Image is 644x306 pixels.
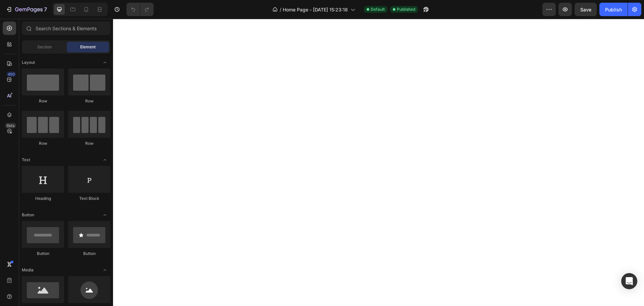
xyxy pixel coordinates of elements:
[22,140,64,146] div: Row
[22,195,64,202] div: Heading
[605,6,622,13] div: Publish
[371,6,385,12] span: Default
[22,212,34,218] span: Button
[575,3,597,16] button: Save
[44,5,47,13] p: 7
[397,6,415,12] span: Published
[22,98,64,104] div: Row
[68,98,110,104] div: Row
[22,267,34,273] span: Media
[283,6,348,13] span: Home Page - [DATE] 15:23:18
[5,123,16,128] div: Beta
[580,7,591,12] span: Save
[80,44,96,50] span: Element
[280,6,281,13] span: /
[6,72,16,77] div: 450
[68,140,110,146] div: Row
[22,251,64,257] div: Button
[100,155,110,165] span: Toggle open
[37,44,52,50] span: Section
[22,59,35,65] span: Layout
[22,157,30,163] span: Text
[22,21,110,35] input: Search Sections & Elements
[113,19,644,306] iframe: Design area
[100,57,110,68] span: Toggle open
[68,195,110,202] div: Text Block
[100,265,110,275] span: Toggle open
[3,3,50,16] button: 7
[621,273,637,289] div: Open Intercom Messenger
[100,210,110,220] span: Toggle open
[68,251,110,257] div: Button
[599,3,628,16] button: Publish
[126,3,154,16] div: Undo/Redo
